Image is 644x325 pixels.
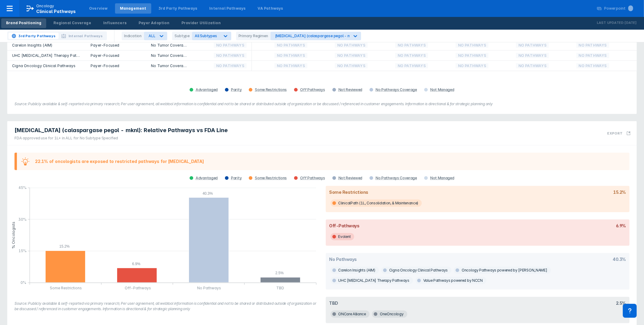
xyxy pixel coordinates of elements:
[395,42,428,49] span: No Pathways
[430,176,454,180] div: Not Managed
[36,9,76,14] span: Clinical Pathways
[331,277,413,284] span: UHC [MEDICAL_DATA] Therapy Pathways
[258,6,283,11] div: VA Pathways
[50,286,82,291] tspan: Some Restrictions
[49,18,96,28] a: Regional Coverage
[21,280,26,285] tspan: 0%
[395,52,428,59] span: No Pathways
[335,52,368,59] span: No Pathways
[214,62,247,69] span: No Pathways
[134,18,174,28] a: Payer Adoption
[372,310,407,318] span: OneOncology
[59,244,70,249] tspan: 15.2%
[255,87,287,92] div: Some Restrictions
[8,33,59,39] button: 3rd Party Pathways
[84,3,113,14] a: Overview
[604,124,634,143] button: Export
[395,62,428,69] span: No Pathways
[625,20,637,26] p: [DATE]
[300,87,325,92] div: Off Pathways
[329,301,338,306] div: TBD
[53,20,91,26] div: Regional Coverage
[19,33,56,39] span: 3rd Party Pathways
[89,6,108,11] div: Overview
[196,176,218,180] div: Advantaged
[274,62,307,69] span: No Pathways
[6,20,41,26] div: Brand Positioning
[204,3,250,14] a: Internal Pathways
[122,32,144,40] div: Indication
[275,34,357,38] div: [MEDICAL_DATA] (calaspargase pegol - mknl)
[98,18,131,28] a: Influencers
[151,43,187,48] div: No Tumor Coverage
[456,42,489,49] span: No Pathways
[91,63,141,68] div: Payer-Focused
[36,3,54,9] p: Oncology
[276,286,284,291] tspan: TBD
[59,33,106,39] button: Internal Pathways
[331,310,370,318] span: ONCare Alliance
[331,233,354,240] span: Evolent
[132,262,141,266] tspan: 6.9%
[236,32,271,40] div: Primary Regimen
[11,222,16,249] tspan: % Oncologists
[616,223,626,228] div: 6.9%
[376,176,417,180] div: No Pathways Coverage
[103,20,127,26] div: Influencers
[91,53,141,58] div: Payer-Focused
[616,301,626,306] div: 2.5%
[456,62,489,69] span: No Pathways
[14,135,228,141] div: FDA approved use for 1L+ in ALL for No Subtype Specified
[335,42,368,49] span: No Pathways
[335,62,368,69] span: No Pathways
[275,271,284,275] tspan: 2.5%
[12,43,52,47] a: Carelon Insights (AIM)
[274,42,307,49] span: No Pathways
[91,43,141,48] div: Payer-Focused
[203,191,213,196] tspan: 40.3%
[456,52,489,59] span: No Pathways
[12,53,88,58] a: UHC [MEDICAL_DATA] Therapy Pathways
[255,176,287,180] div: Some Restrictions
[614,190,626,195] div: 15.2%
[120,6,146,11] div: Management
[516,62,549,69] span: No Pathways
[331,200,422,207] span: ClinicalPath (1L, Consolidation, & Maintenance)
[604,6,633,11] div: Powerpoint
[214,42,247,49] span: No Pathways
[623,304,637,318] div: Contact Support
[274,52,307,59] span: No Pathways
[181,20,221,26] div: Provider Utilization
[430,87,454,92] div: Not Managed
[14,101,630,107] figcaption: Source: Publicly available & self-reported via primary research; Per user agreement, all webtool ...
[597,20,625,26] p: Last Updated:
[576,52,609,59] span: No Pathways
[329,190,369,195] div: Some Restrictions
[376,87,417,92] div: No Pathways Coverage
[149,34,155,38] div: ALL
[115,3,151,14] a: Management
[214,52,247,59] span: No Pathways
[177,18,226,28] a: Provider Utilization
[338,87,362,92] div: Not Reviewed
[197,286,221,291] tspan: No Pathways
[69,33,103,39] span: Internal Pathways
[18,249,27,253] tspan: 15%
[329,223,360,228] div: Off-Pathways
[18,185,27,190] tspan: 45%
[454,267,551,274] span: Oncology Pathways powered by [PERSON_NAME]
[576,62,609,69] span: No Pathways
[516,42,549,49] span: No Pathways
[159,6,197,11] div: 3rd Party Pathways
[12,63,75,68] a: Cigna Oncology Clinical Pathways
[338,176,362,180] div: Not Reviewed
[14,301,319,312] figcaption: Source: Publicly available & self-reported via primary research; Per user agreement, all webtool ...
[300,176,325,180] div: Off Pathways
[613,257,626,262] div: 40.3%
[607,131,623,135] h3: Export
[1,18,46,28] a: Brand Positioning
[209,6,245,11] div: Internal Pathways
[18,217,27,222] tspan: 30%
[231,87,242,92] div: Parity
[172,32,192,40] div: Subtype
